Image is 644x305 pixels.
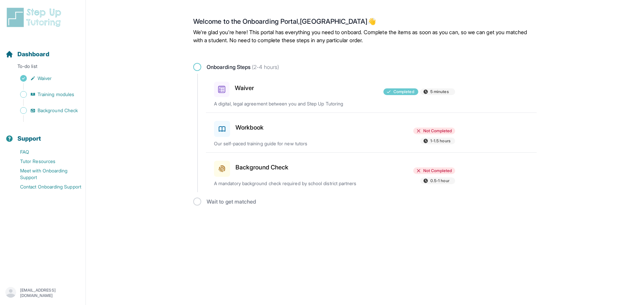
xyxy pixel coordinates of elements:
[5,74,86,83] a: Waiver
[207,63,279,71] span: Onboarding Steps
[430,138,450,144] span: 1-1.5 hours
[5,106,86,115] a: Background Check
[206,113,537,152] a: WorkbookNot Completed1-1.5 hoursOur self-paced training guide for new tutors
[214,100,371,107] p: A digital, legal agreement between you and Step Up Tutoring
[235,83,254,93] h3: Waiver
[38,107,78,114] span: Background Check
[5,166,86,182] a: Meet with Onboarding Support
[17,134,41,143] span: Support
[251,64,279,70] span: (2-4 hours)
[5,90,86,99] a: Training modules
[5,7,65,28] img: logo
[3,123,83,146] button: Support
[20,288,80,298] p: [EMAIL_ADDRESS][DOMAIN_NAME]
[206,153,537,192] a: Background CheckNot Completed0.5-1 hourA mandatory background check required by school district p...
[423,168,452,173] span: Not Completed
[193,28,537,44] p: We're glad you're here! This portal has everything you need to onboard. Complete the items as soo...
[206,74,537,112] a: WaiverCompleted5 minutesA digital, legal agreement between you and Step Up Tutoring
[5,157,86,166] a: Tutor Resources
[235,163,288,172] h3: Background Check
[5,147,86,157] a: FAQ
[430,178,449,183] span: 0.5-1 hour
[38,75,52,82] span: Waiver
[393,89,414,94] span: Completed
[5,182,86,192] a: Contact Onboarding Support
[430,89,449,94] span: 5 minutes
[235,123,264,132] h3: Workbook
[5,287,80,299] button: [EMAIL_ADDRESS][DOMAIN_NAME]
[3,63,83,72] p: To-do list
[214,180,371,187] p: A mandatory background check required by school district partners
[17,50,49,59] span: Dashboard
[423,128,452,134] span: Not Completed
[3,39,83,62] button: Dashboard
[193,17,537,28] h2: Welcome to the Onboarding Portal, [GEOGRAPHIC_DATA] 👋
[5,50,49,59] a: Dashboard
[38,91,74,98] span: Training modules
[214,140,371,147] p: Our self-paced training guide for new tutors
